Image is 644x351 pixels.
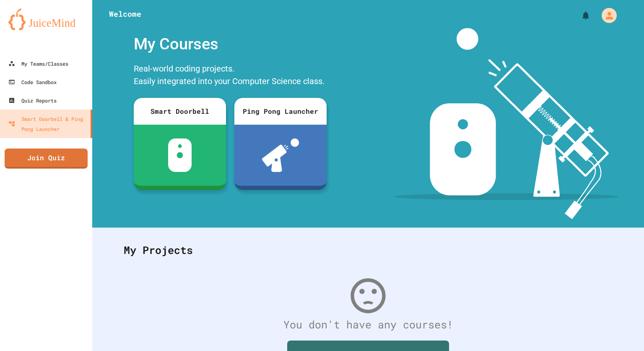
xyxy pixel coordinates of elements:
div: My Teams/Classes [8,59,68,69]
div: My Account [593,6,619,25]
div: You don't have any courses! [115,317,621,333]
div: My Notifications [565,8,593,23]
iframe: chat widget [609,318,636,343]
div: Smart Doorbell [134,98,226,125]
a: Join Quiz [5,149,88,169]
img: sdb-white.svg [168,138,192,172]
img: logo-orange.svg [8,8,84,30]
iframe: chat widget [574,281,636,317]
div: Quiz Reports [8,95,57,105]
img: banner-image-my-projects.png [394,28,618,219]
div: Ping Pong Launcher [234,98,327,125]
div: Real-world coding projects. Easily integrated into your Computer Science class. [130,60,331,92]
div: My Projects [115,234,621,266]
div: Code Sandbox [8,77,57,87]
div: Smart Doorbell & Ping Pong Launcher [8,114,87,134]
img: ppl-with-ball.png [262,138,299,172]
div: My Courses [130,28,331,60]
